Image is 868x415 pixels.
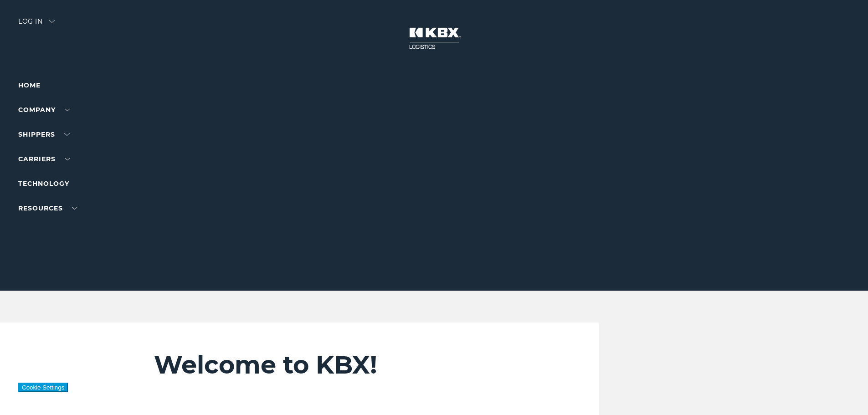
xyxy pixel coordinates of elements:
[49,20,55,23] img: arrow
[18,204,77,212] a: RESOURCES
[18,18,55,31] div: Log in
[18,130,70,138] a: SHIPPERS
[18,106,70,114] a: Company
[154,350,544,380] h2: Welcome to KBX!
[18,383,68,392] button: Cookie Settings
[400,18,468,58] img: kbx logo
[18,155,70,163] a: Carriers
[18,179,69,188] a: Technology
[18,81,41,89] a: Home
